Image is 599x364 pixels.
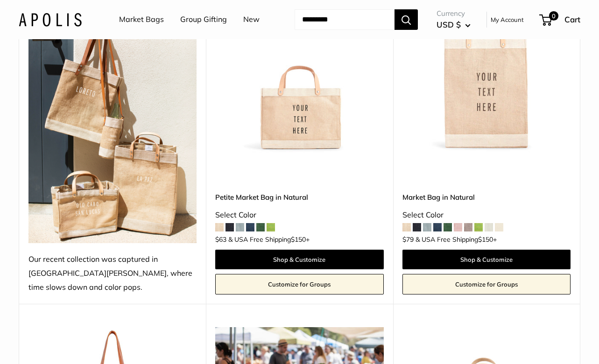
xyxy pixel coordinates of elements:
a: 0 Cart [540,12,580,27]
a: My Account [491,14,524,25]
a: Customize for Groups [215,274,383,294]
a: New [243,13,260,27]
a: Petite Market Bag in Natural [215,192,383,203]
span: & USA Free Shipping + [228,236,310,243]
span: Cart [564,14,580,24]
a: Customize for Groups [402,274,571,294]
input: Search... [295,9,395,30]
a: Shop & Customize [402,250,571,269]
a: Shop & Customize [215,250,383,269]
span: $63 [215,235,226,244]
span: Currency [437,7,471,20]
div: Select Color [402,208,571,222]
a: Market Bag in Natural [402,192,571,203]
iframe: Sign Up via Text for Offers [7,329,100,357]
a: Market Bags [119,13,164,27]
div: Select Color [215,208,383,222]
button: Search [395,9,418,30]
span: USD $ [437,20,461,29]
img: Apolis [19,13,82,26]
span: $150 [478,235,493,244]
button: USD $ [437,17,471,32]
span: 0 [549,11,558,21]
div: Our recent collection was captured in [GEOGRAPHIC_DATA][PERSON_NAME], where time slows down and c... [28,252,197,294]
span: & USA Free Shipping + [416,236,497,243]
span: $150 [291,235,306,244]
span: $79 [402,235,414,244]
a: Group Gifting [180,13,227,27]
